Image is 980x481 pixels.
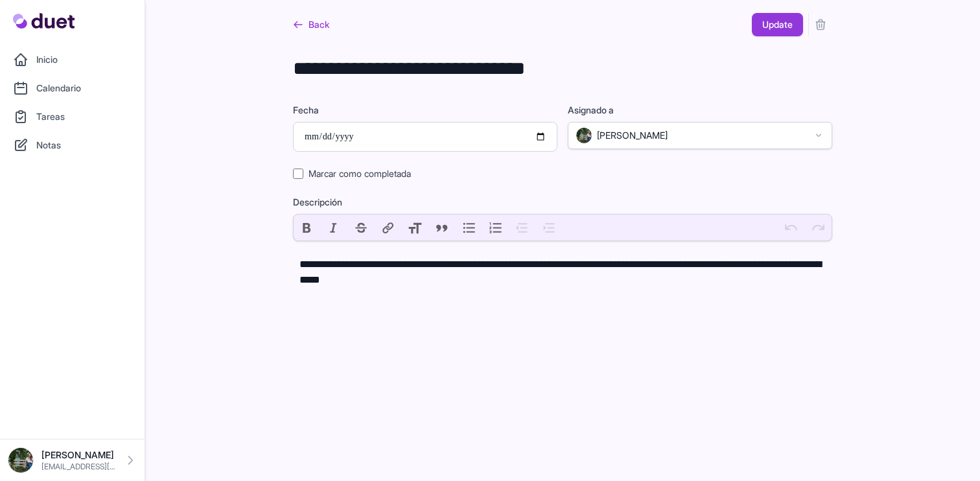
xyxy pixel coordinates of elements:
a: Notas [8,132,137,158]
label: Fecha [293,104,557,117]
label: Marcar como completada [309,167,411,180]
p: [PERSON_NAME] [41,449,116,462]
button: Heading [401,215,428,240]
span: [PERSON_NAME] [597,129,668,142]
button: Bold [294,215,321,240]
button: Italic [321,215,348,240]
a: Tareas [8,104,137,130]
button: Quote [428,215,456,240]
a: Back [293,13,329,36]
button: Increase Level [536,215,563,240]
a: Calendario [8,75,137,101]
a: Inicio [8,47,137,73]
p: [EMAIL_ADDRESS][DOMAIN_NAME] [41,462,116,472]
button: Undo [778,215,805,240]
button: Bullets [456,215,483,240]
a: [PERSON_NAME] [EMAIL_ADDRESS][DOMAIN_NAME] [8,447,137,473]
button: Decrease Level [509,215,537,240]
button: Update [752,13,803,36]
label: Asignado a [568,104,832,117]
button: Numbers [482,215,509,240]
img: DSC08576_Original.jpeg [576,128,592,143]
button: Strikethrough [347,215,375,240]
img: DSC08576_Original.jpeg [8,447,34,473]
label: Descripción [293,196,832,209]
button: Link [375,215,402,240]
button: [PERSON_NAME] [568,122,832,149]
button: Redo [804,215,832,240]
